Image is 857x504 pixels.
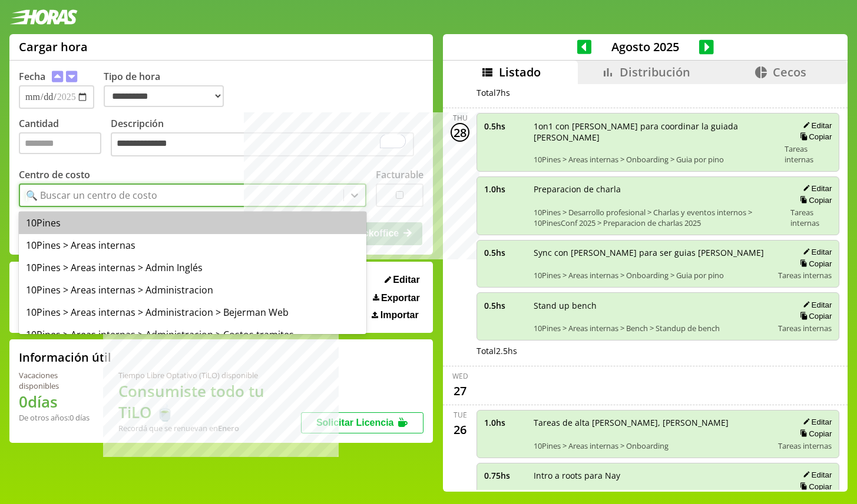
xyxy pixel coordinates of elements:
[316,418,394,428] span: Solicitar Licencia
[534,470,770,481] span: Intro a roots para Nay
[26,189,157,202] div: 🔍 Buscar un centro de costo
[534,207,782,228] span: 10Pines > Desarrollo profesional > Charlas y eventos internos > 10PinesConf 2025 > Preparacion de...
[19,117,111,160] label: Cantidad
[796,132,832,142] button: Copiar
[778,270,832,281] span: Tareas internas
[19,349,111,365] h2: Información útil
[534,270,770,281] span: 10Pines > Areas internas > Onboarding > Guia por pino
[381,274,423,286] button: Editar
[534,247,770,258] span: Sync con [PERSON_NAME] para ser guias [PERSON_NAME]
[19,370,90,391] div: Vacaciones disponibles
[534,323,770,333] span: 10Pines > Areas internas > Bench > Standup de bench
[19,168,90,181] label: Centro de costo
[534,300,770,311] span: Stand up bench
[477,345,839,356] div: Total 2.5 hs
[376,168,423,181] label: Facturable
[301,412,423,433] button: Solicitar Licencia
[796,482,832,492] button: Copiar
[19,323,366,359] div: 10Pines > Areas internas > Administracion > Costos tramites Administrativos
[796,311,832,321] button: Copiar
[534,121,776,143] span: 1on1 con [PERSON_NAME] para coordinar la guiada [PERSON_NAME]
[104,85,224,107] select: Tipo de hora
[477,87,839,98] div: Total 7 hs
[451,123,469,142] div: 28
[778,440,832,451] span: Tareas internas
[380,310,419,321] span: Importar
[19,132,101,154] input: Cantidad
[369,292,423,304] button: Exportar
[111,117,423,160] label: Descripción
[19,70,45,83] label: Fecha
[19,279,366,301] div: 10Pines > Areas internas > Administracion
[484,247,525,258] span: 0.5 hs
[799,247,832,257] button: Editar
[620,64,690,80] span: Distribución
[484,300,525,311] span: 0.5 hs
[796,259,832,269] button: Copiar
[451,420,469,439] div: 26
[19,412,90,423] div: De otros años: 0 días
[452,371,468,381] div: Wed
[591,39,699,55] span: Agosto 2025
[19,212,366,234] div: 10Pines
[9,9,78,25] img: logotipo
[773,64,806,80] span: Cecos
[790,207,832,228] span: Tareas internas
[19,256,366,279] div: 10Pines > Areas internas > Admin Inglés
[484,183,525,195] span: 1.0 hs
[218,423,239,433] b: Enero
[799,417,832,427] button: Editar
[796,195,832,205] button: Copiar
[19,39,88,55] h1: Cargar hora
[443,84,848,490] div: scrollable content
[118,370,301,380] div: Tiempo Libre Optativo (TiLO) disponible
[118,423,301,433] div: Recordá que se renuevan en
[799,470,832,480] button: Editar
[484,121,525,132] span: 0.5 hs
[796,429,832,439] button: Copiar
[393,275,419,285] span: Editar
[484,470,525,481] span: 0.75 hs
[451,381,469,400] div: 27
[799,121,832,131] button: Editar
[799,183,832,193] button: Editar
[534,154,776,165] span: 10Pines > Areas internas > Onboarding > Guia por pino
[111,132,414,157] textarea: To enrich screen reader interactions, please activate Accessibility in Grammarly extension settings
[484,417,525,428] span: 1.0 hs
[534,417,770,428] span: Tareas de alta [PERSON_NAME], [PERSON_NAME]
[19,234,366,256] div: 10Pines > Areas internas
[534,440,770,451] span: 10Pines > Areas internas > Onboarding
[19,391,90,412] h1: 0 días
[534,183,782,195] span: Preparacion de charla
[778,323,832,333] span: Tareas internas
[799,300,832,310] button: Editar
[104,70,233,109] label: Tipo de hora
[118,380,301,423] h1: Consumiste todo tu TiLO 🍵
[19,301,366,323] div: 10Pines > Areas internas > Administracion > Bejerman Web
[785,143,832,165] span: Tareas internas
[381,293,420,303] span: Exportar
[453,113,468,123] div: Thu
[499,64,541,80] span: Listado
[454,410,467,420] div: Tue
